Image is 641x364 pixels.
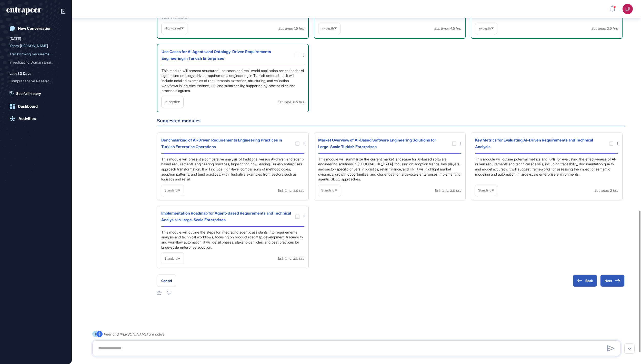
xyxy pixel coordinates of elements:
div: Transforming Requirements... [9,50,58,58]
a: See full history [9,91,65,96]
button: LP [623,4,633,14]
a: Dashboard [6,101,65,112]
div: Est. time: 2.5 hrs [278,255,304,262]
div: Market Overview of AI-Based Software Engineering Solutions for Large-Scale Turkish Enterprises [318,137,447,150]
span: In-depth [165,100,177,104]
div: Implementation Roadmap for Agent-Based Requirements and Technical Analysis in Large-Scale Enterpr... [161,210,292,223]
a: New Conversation [6,23,65,34]
h6: Suggested modules [157,118,625,126]
div: Yapay [PERSON_NAME]... [9,42,58,50]
div: Activities [18,116,36,121]
div: Est. time: 3.5 hrs [278,187,304,194]
button: Next [600,275,625,287]
div: Key Metrics for Evaluating AI-Driven Requirements and Technical Analysis [475,137,600,150]
div: Comprehensive Research Report on AI-Based Software Engineering (AI-SWE) and Its Current Trends [9,77,62,85]
div: This module will outline the steps for integrating agentic assistants into requirements analysis ... [161,230,304,250]
div: This module will present a comparative analysis of traditional versus AI-driven and agent-based r... [161,157,304,182]
span: Standard [164,188,177,192]
div: Est. time: 6.5 hrs [278,99,304,105]
span: In-depth [478,26,491,30]
div: This module will summarize the current market landscape for AI-based software engineering solutio... [318,157,461,182]
div: Investigating Domain Engi... [9,58,58,66]
div: Est. time: 4.5 hrs [434,25,461,32]
div: Est. time: 1.5 hrs [278,25,304,32]
span: Standard [478,188,491,192]
button: Back [573,275,597,287]
div: [DATE] [9,36,21,42]
div: Comprehensive Research Re... [9,77,58,85]
span: Standard [321,188,334,192]
div: Investigating Domain Engineering's Role in AI-Based Software Engineering and Its Impact on Agent-... [9,58,62,66]
div: Last 30 Days [9,70,31,77]
div: entrapeer-logo [6,7,42,15]
span: Standard [164,257,177,260]
div: Benchmarking of AI-Driven Requirements Engineering Practices in Turkish Enterprise Operations [161,137,290,150]
div: Transforming Requirements and Technical Analysis in AI-Based Software Engineering and Agent-Based... [9,50,62,58]
button: Cancel [157,275,176,287]
div: Use Cases for AI Agents and Ontology-Driven Requirements Engineering in Turkish Enterprises [162,48,290,62]
div: Est. time: 2 hrs [595,187,618,194]
span: In-depth [322,26,334,30]
div: Dashboard [18,104,38,109]
div: This module will outline potential metrics and KPIs for evaluating the effectiveness of AI-driven... [475,157,618,182]
span: See full history [16,91,41,96]
div: Est. time: 2.5 hrs [592,25,618,32]
div: Est. time: 2.5 hrs [435,187,461,194]
div: This module will present structured use cases and real-world application scenarios for AI agents ... [162,68,304,93]
div: Yapay Zeka Tabanlı Yazılım Mühendisliği ve Ajan Tabanlı Yazılım Geliştirme Yaşam Döngüsü ile Gere... [9,42,62,50]
a: Activities [6,114,65,124]
span: High-Level [165,26,181,30]
div: New Conversation [18,26,52,31]
div: Peer and [PERSON_NAME] are active [104,331,165,337]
